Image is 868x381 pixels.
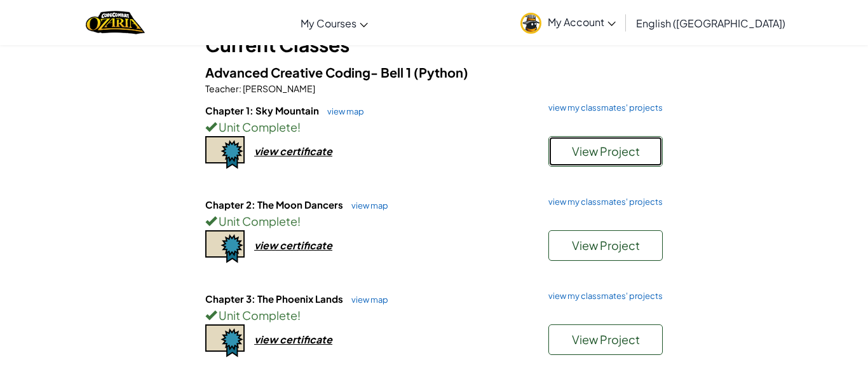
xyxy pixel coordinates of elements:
button: View Project [548,230,663,261]
button: View Project [548,136,663,167]
span: Unit Complete [217,308,297,322]
a: view map [321,106,364,116]
span: Chapter 2: The Moon Dancers [205,198,345,211]
a: view certificate [205,333,332,346]
span: ! [297,308,301,322]
img: certificate-icon.png [205,230,245,263]
span: Chapter 1: Sky Mountain [205,104,321,116]
a: view my classmates' projects [542,292,663,300]
a: My Courses [294,6,374,40]
span: View Project [572,144,640,158]
a: Ozaria by CodeCombat logo [86,10,145,36]
span: My Account [548,15,616,29]
a: view map [345,200,388,211]
span: Unit Complete [217,214,297,228]
span: (Python) [414,64,468,80]
span: Advanced Creative Coding- Bell 1 [205,64,414,80]
a: view my classmates' projects [542,198,663,206]
a: view certificate [205,239,332,252]
img: certificate-icon.png [205,324,245,357]
span: [PERSON_NAME] [241,83,315,94]
span: My Courses [301,17,356,30]
div: view certificate [254,333,332,346]
span: English ([GEOGRAPHIC_DATA]) [636,17,785,30]
div: view certificate [254,144,332,158]
div: view certificate [254,239,332,252]
a: view map [345,294,388,305]
img: avatar [520,13,541,34]
a: My Account [514,3,622,43]
img: Home [86,10,145,36]
span: ! [297,120,301,134]
a: view certificate [205,144,332,158]
a: view my classmates' projects [542,104,663,112]
span: View Project [572,238,640,253]
span: : [239,83,241,94]
span: View Project [572,332,640,347]
span: Teacher [205,83,239,94]
a: English ([GEOGRAPHIC_DATA]) [630,6,792,40]
img: certificate-icon.png [205,136,245,169]
button: View Project [548,324,663,355]
span: ! [297,214,301,228]
span: Unit Complete [217,120,297,134]
span: Chapter 3: The Phoenix Lands [205,293,345,305]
